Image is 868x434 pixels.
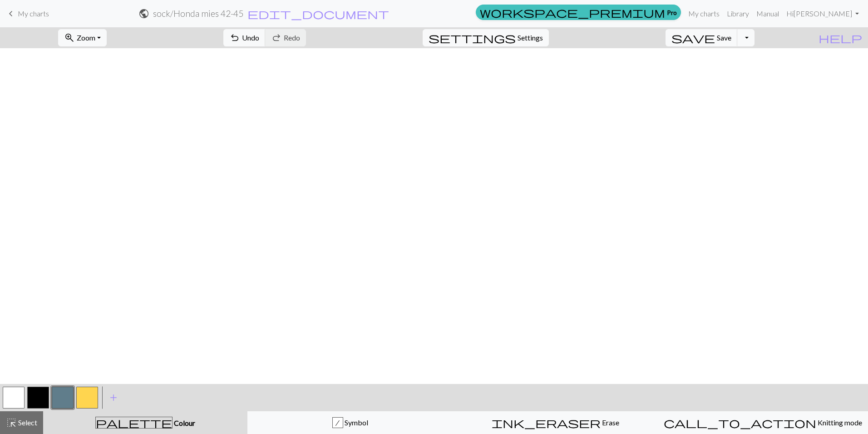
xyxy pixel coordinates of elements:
a: My charts [685,5,723,23]
span: settings [429,31,516,44]
a: Manual [753,5,783,23]
span: edit_document [247,7,389,20]
button: / Symbol [247,411,453,434]
a: Pro [476,5,681,20]
a: My charts [5,6,49,21]
span: highlight_alt [6,416,17,429]
span: ink_eraser [492,416,601,429]
span: undo [229,31,240,44]
i: Settings [429,32,516,43]
span: palette [96,416,172,429]
a: Library [723,5,753,23]
span: workspace_premium [480,6,665,19]
button: Zoom [58,29,107,46]
span: Erase [601,418,619,427]
span: zoom_in [64,31,75,44]
span: help [819,31,862,44]
button: Undo [223,29,266,46]
span: public [138,7,149,20]
span: Colour [173,419,195,427]
span: Zoom [77,33,95,42]
button: Erase [453,411,658,434]
h2: sock / Honda mies 42-45 [153,8,243,19]
span: Settings [518,32,543,43]
span: add [108,391,119,404]
span: Select [17,418,37,427]
span: Symbol [343,418,368,427]
span: My charts [18,9,49,18]
button: Colour [43,411,247,434]
span: Knitting mode [816,418,862,427]
div: / [333,418,343,429]
button: SettingsSettings [423,29,549,46]
span: Save [717,33,731,42]
button: Knitting mode [658,411,868,434]
span: call_to_action [664,416,816,429]
button: Save [666,29,738,46]
span: keyboard_arrow_left [5,7,16,20]
a: Hi[PERSON_NAME] [783,5,863,23]
span: Undo [242,33,259,42]
span: save [671,31,715,44]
